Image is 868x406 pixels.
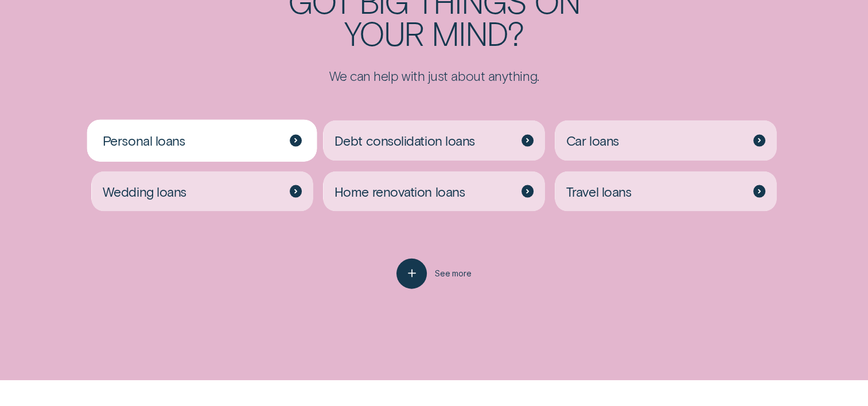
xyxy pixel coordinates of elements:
[236,68,632,84] p: We can help with just about anything.
[334,132,475,149] span: Debt consolidation loans
[566,184,631,200] span: Travel loans
[103,132,185,149] span: Personal loans
[396,259,471,289] button: See more
[103,184,186,200] span: Wedding loans
[566,132,619,149] span: Car loans
[91,120,313,161] a: Personal loans
[555,120,776,161] a: Car loans
[323,171,544,212] a: Home renovation loans
[334,184,465,200] span: Home renovation loans
[435,268,472,279] span: See more
[91,171,313,212] a: Wedding loans
[555,171,776,212] a: Travel loans
[323,120,544,161] a: Debt consolidation loans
